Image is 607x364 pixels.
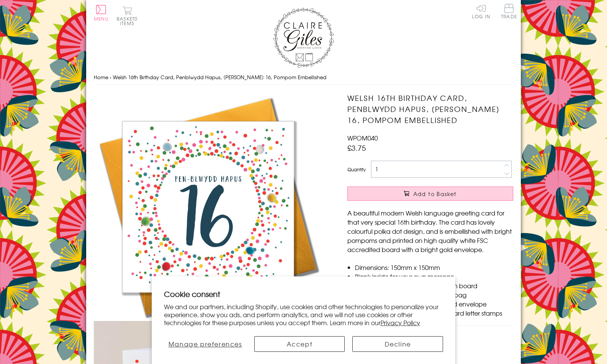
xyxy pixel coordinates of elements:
[164,303,443,326] p: We and our partners, including Shopify, use cookies and other technologies to personalize your ex...
[110,73,111,81] span: ›
[94,70,513,85] nav: breadcrumbs
[94,73,108,81] a: Home
[355,263,513,272] li: Dimensions: 150mm x 150mm
[164,336,247,352] button: Manage preferences
[347,166,366,173] label: Quantity
[381,318,420,327] a: Privacy Policy
[94,5,109,21] button: Menu
[472,4,490,19] a: Log In
[501,4,517,20] a: Trade
[169,339,242,348] span: Manage preferences
[113,73,326,81] span: Welsh 16th Birthday Card, Penblwydd Hapus, [PERSON_NAME] 16, Pompom Embellished
[254,336,345,352] button: Accept
[273,8,334,68] img: Claire Giles Greetings Cards
[347,208,513,254] p: A beautiful modern Welsh language greeting card for that very special 16th birthday. The card has...
[347,133,378,142] span: WPOM040
[94,93,323,321] img: Welsh 16th Birthday Card, Penblwydd Hapus, Dotty 16, Pompom Embellished
[164,289,443,299] h2: Cookie consent
[94,15,109,22] span: Menu
[352,336,443,352] button: Decline
[413,190,457,198] span: Add to Basket
[347,187,513,201] button: Add to Basket
[501,4,517,19] span: Trade
[347,142,366,153] span: £3.75
[120,15,138,27] span: 0 items
[355,272,513,281] li: Blank inside for your own message
[347,93,513,125] h1: Welsh 16th Birthday Card, Penblwydd Hapus, [PERSON_NAME] 16, Pompom Embellished
[117,6,138,26] button: Basket0 items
